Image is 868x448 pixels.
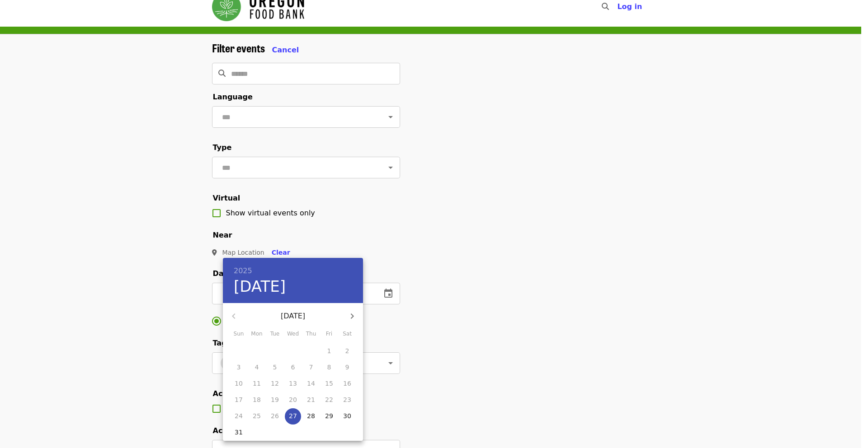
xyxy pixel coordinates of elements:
[285,408,301,425] button: 27
[307,411,315,420] p: 28
[249,330,265,339] span: Mon
[321,408,337,425] button: 29
[245,311,341,322] p: [DATE]
[303,408,319,425] button: 28
[231,425,247,441] button: 31
[325,411,333,420] p: 29
[343,411,351,420] p: 30
[234,265,252,277] button: 2025
[267,330,283,339] span: Tue
[285,330,301,339] span: Wed
[235,428,243,437] p: 31
[339,408,355,425] button: 30
[234,277,286,296] button: [DATE]
[303,330,319,339] span: Thu
[231,330,247,339] span: Sun
[321,330,337,339] span: Fri
[339,330,355,339] span: Sat
[289,411,297,420] p: 27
